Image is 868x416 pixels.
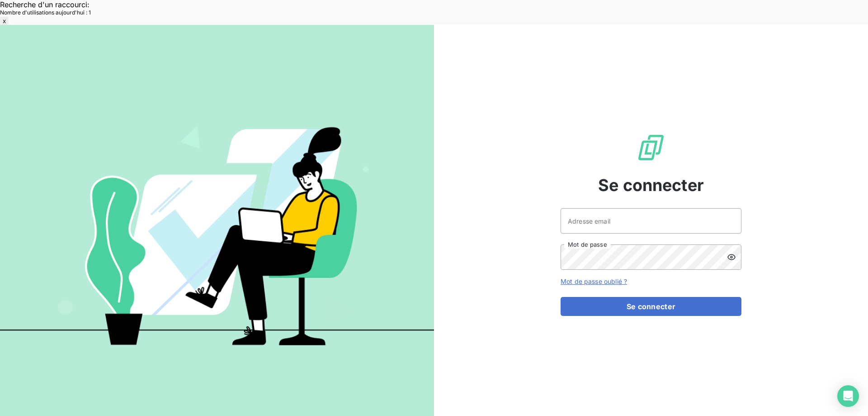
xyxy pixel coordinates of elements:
div: Open Intercom Messenger [837,385,859,407]
img: Logo LeanPay [637,133,665,162]
input: placeholder [561,208,741,234]
span: Se connecter [598,173,704,197]
a: Mot de passe oublié ? [561,277,627,285]
button: Se connecter [561,297,741,316]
